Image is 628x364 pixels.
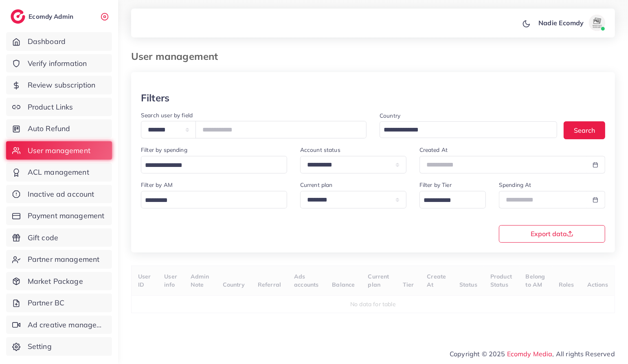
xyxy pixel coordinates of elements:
[6,228,112,247] a: Gift code
[419,146,448,154] label: Created At
[499,225,605,243] button: Export data
[28,189,94,200] span: Inactive ad account
[131,50,224,62] h3: User management
[141,146,187,154] label: Filter by spending
[141,156,287,173] div: Search for option
[28,211,105,221] span: Payment management
[507,350,553,358] a: Ecomdy Media
[589,15,605,31] img: avatar
[28,36,66,47] span: Dashboard
[6,98,112,116] a: Product Links
[6,185,112,204] a: Inactive ad account
[141,111,193,119] label: Search user by field
[141,191,287,208] div: Search for option
[380,121,557,138] div: Search for option
[6,76,112,94] a: Review subscription
[141,181,173,189] label: Filter by AM
[28,123,70,134] span: Auto Refund
[564,121,605,139] button: Search
[534,15,608,31] a: Nadie Ecomdyavatar
[28,102,73,112] span: Product Links
[6,250,112,269] a: Partner management
[28,167,89,178] span: ACL management
[28,341,52,352] span: Setting
[6,163,112,182] a: ACL management
[538,18,584,28] p: Nadie Ecomdy
[421,194,475,207] input: Search for option
[553,349,615,359] span: , All rights Reserved
[6,337,112,356] a: Setting
[29,13,75,20] h2: Ecomdy Admin
[499,181,531,189] label: Spending At
[6,141,112,160] a: User management
[28,145,90,156] span: User management
[6,54,112,73] a: Verify information
[6,119,112,138] a: Auto Refund
[6,294,112,312] a: Partner BC
[300,146,340,154] label: Account status
[142,159,277,172] input: Search for option
[419,181,452,189] label: Filter by Tier
[142,194,277,207] input: Search for option
[28,298,65,308] span: Partner BC
[28,232,58,243] span: Gift code
[28,80,96,90] span: Review subscription
[28,276,83,287] span: Market Package
[28,320,106,330] span: Ad creative management
[419,191,486,208] div: Search for option
[6,206,112,225] a: Payment management
[380,112,400,120] label: Country
[11,9,25,24] img: logo
[6,32,112,51] a: Dashboard
[6,272,112,291] a: Market Package
[11,9,75,24] a: logoEcomdy Admin
[531,230,573,237] span: Export data
[300,181,333,189] label: Current plan
[381,124,547,136] input: Search for option
[6,316,112,334] a: Ad creative management
[141,92,169,104] h3: Filters
[28,254,100,265] span: Partner management
[450,349,615,359] span: Copyright © 2025
[28,58,87,69] span: Verify information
